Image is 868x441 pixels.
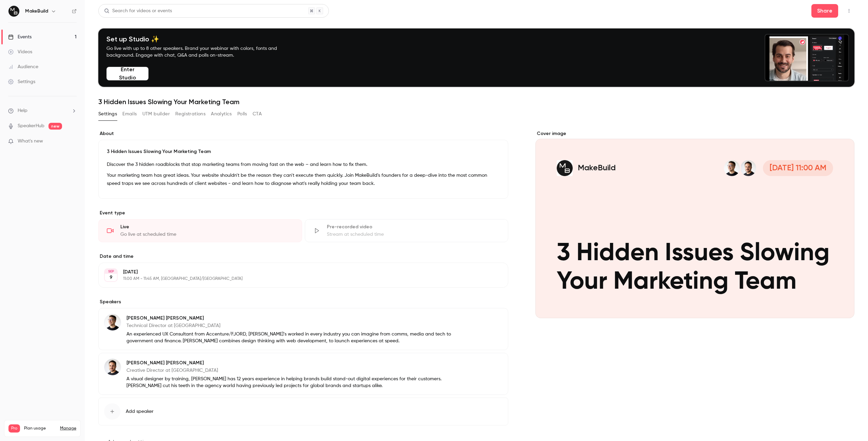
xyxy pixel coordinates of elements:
[18,138,43,145] span: What's new
[126,315,464,322] p: [PERSON_NAME] [PERSON_NAME]
[106,35,293,43] h4: Set up Studio ✨
[98,130,508,137] label: About
[126,360,464,366] p: [PERSON_NAME] [PERSON_NAME]
[811,4,838,18] button: Share
[60,426,76,431] a: Manage
[106,45,293,59] p: Go live with up to 8 other speakers. Brand your webinar with colors, fonts and background. Engage...
[98,308,508,350] div: Dan Foster[PERSON_NAME] [PERSON_NAME]Technical Director at [GEOGRAPHIC_DATA]An experienced UX Con...
[48,123,62,130] span: new
[107,171,500,188] p: Your marketing team has great ideas. Your website shouldn't be the reason they can't execute them...
[107,148,500,155] p: 3 Hidden Issues Slowing Your Marketing Team
[8,424,20,433] span: Pro
[98,219,302,242] div: LiveGo live at scheduled time
[8,6,19,17] img: MakeBuild
[305,219,509,242] div: Pre-recorded videoStream at scheduled time
[535,130,854,137] label: Cover image
[98,398,508,425] button: Add speaker
[18,107,27,114] span: Help
[98,210,508,216] p: Event type
[98,98,854,106] h1: 3 Hidden Issues Slowing Your Marketing Team
[8,34,32,40] div: Events
[126,367,464,374] p: Creative Director at [GEOGRAPHIC_DATA]
[8,107,77,114] li: help-dropdown-opener
[98,299,508,305] label: Speakers
[105,269,117,274] div: SEP
[123,269,472,275] p: [DATE]
[120,231,294,238] div: Go live at scheduled time
[126,331,464,344] p: An experienced UX Consultant from Accenture/FJORD, [PERSON_NAME]’s worked in every industry you c...
[211,109,232,119] button: Analytics
[175,109,205,119] button: Registrations
[104,359,121,375] img: Tim Janes
[253,109,262,119] button: CTA
[535,130,854,318] section: Cover image
[142,109,170,119] button: UTM builder
[237,109,247,119] button: Polls
[107,160,500,169] p: Discover the 3 hidden roadblocks that stop marketing teams from moving fast on the web – and lear...
[8,63,38,70] div: Audience
[126,322,464,329] p: Technical Director at [GEOGRAPHIC_DATA]
[8,78,35,85] div: Settings
[24,426,56,431] span: Plan usage
[122,109,137,119] button: Emails
[123,276,472,282] p: 11:00 AM - 11:45 AM, [GEOGRAPHIC_DATA]/[GEOGRAPHIC_DATA]
[104,314,121,330] img: Dan Foster
[68,138,77,145] iframe: Noticeable Trigger
[327,224,500,230] div: Pre-recorded video
[126,376,464,389] p: A visual designer by training, [PERSON_NAME] has 12 years experience in helping brands build stan...
[98,109,117,119] button: Settings
[126,408,154,415] span: Add speaker
[327,231,500,238] div: Stream at scheduled time
[110,274,113,281] p: 9
[106,67,149,80] button: Enter Studio
[25,8,48,15] h6: MakeBuild
[18,122,44,130] a: SpeakerHub
[98,353,508,395] div: Tim Janes[PERSON_NAME] [PERSON_NAME]Creative Director at [GEOGRAPHIC_DATA]A visual designer by tr...
[104,7,172,15] div: Search for videos or events
[98,253,508,260] label: Date and time
[8,49,32,55] div: Videos
[120,224,294,230] div: Live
